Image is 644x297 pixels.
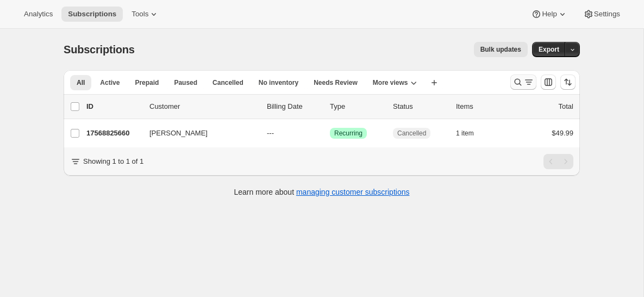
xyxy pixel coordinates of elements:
[135,78,159,87] span: Prepaid
[510,75,536,90] button: Search and filter results
[330,101,384,112] div: Type
[174,78,197,87] span: Paused
[334,129,362,138] span: Recurring
[539,45,559,54] span: Export
[594,10,620,18] span: Settings
[552,129,573,137] span: $49.99
[86,128,141,139] p: 17568825660
[456,101,510,112] div: Items
[543,154,573,169] nav: Pagination
[259,78,298,87] span: No inventory
[86,126,573,141] div: 17568825660[PERSON_NAME]---SuccessRecurringCancelled1 item$49.99
[17,7,59,22] button: Analytics
[373,78,408,87] span: More views
[366,75,423,90] button: More views
[86,101,141,112] p: ID
[532,42,566,57] button: Export
[68,10,116,18] span: Subscriptions
[541,75,556,90] button: Customize table column order and visibility
[474,42,528,57] button: Bulk updates
[393,101,447,112] p: Status
[542,10,557,18] span: Help
[577,7,627,22] button: Settings
[77,78,85,87] span: All
[456,129,474,138] span: 1 item
[100,78,120,87] span: Active
[397,129,426,138] span: Cancelled
[64,44,135,55] span: Subscriptions
[267,101,321,112] p: Billing Date
[426,75,443,90] button: Create new view
[559,101,573,112] p: Total
[125,7,166,22] button: Tools
[149,101,258,112] p: Customer
[86,101,573,112] div: IDCustomerBilling DateTypeStatusItemsTotal
[212,78,243,87] span: Cancelled
[480,45,521,54] span: Bulk updates
[456,126,486,141] button: 1 item
[61,7,123,22] button: Subscriptions
[296,188,410,196] a: managing customer subscriptions
[143,125,252,142] button: [PERSON_NAME]
[234,187,410,197] p: Learn more about
[267,129,274,137] span: ---
[132,10,148,18] span: Tools
[149,128,208,139] span: [PERSON_NAME]
[524,7,574,22] button: Help
[314,78,358,87] span: Needs Review
[83,156,143,167] p: Showing 1 to 1 of 1
[24,10,53,18] span: Analytics
[560,75,576,90] button: Sort the results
